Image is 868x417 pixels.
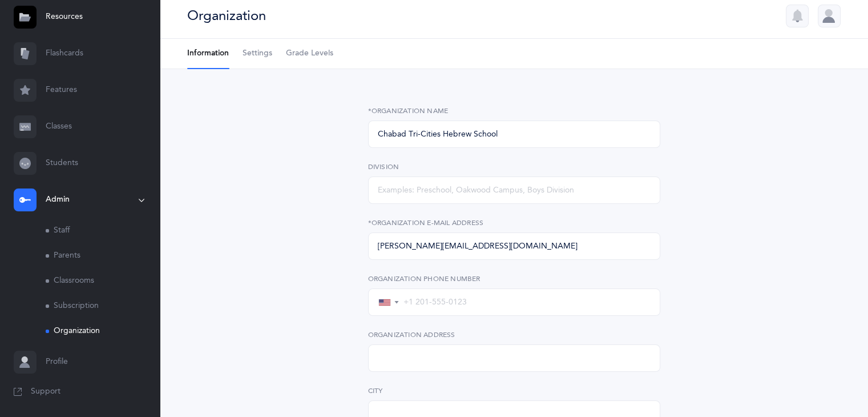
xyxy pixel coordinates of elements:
[187,6,266,25] div: Organization
[46,294,160,319] a: Subscription
[243,48,272,59] span: Settings
[46,319,160,344] a: Organization
[368,162,660,172] label: Division
[46,218,160,243] a: Staff
[31,386,60,398] span: Support
[368,386,660,396] label: City
[368,218,660,228] label: *Organization E-Mail Address
[286,48,333,59] span: Grade Levels
[368,330,660,340] label: Organization Address
[46,243,160,268] a: Parents
[368,106,660,116] label: *Organization Name
[46,268,160,294] a: Classrooms
[368,177,660,204] input: Examples: Preschool, Oakwood Campus, Boys Division
[399,297,651,307] input: +1 201-555-0123
[393,299,399,306] span: ▼
[368,274,660,284] label: Organization Phone Number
